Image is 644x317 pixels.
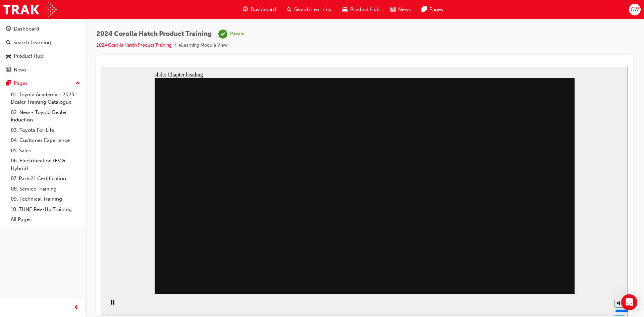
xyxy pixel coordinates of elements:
[178,42,228,49] li: eLearning Module View
[8,184,83,194] a: 08. Service Training
[218,30,227,39] span: learningRecordVerb_PASS-icon
[96,42,172,48] a: 2024 Corolla Hatch Product Training
[14,80,28,87] div: Pages
[3,50,83,62] a: Product Hub
[3,77,83,90] button: Pages
[96,30,212,38] span: 2024 Corolla Hatch Product Training
[74,304,79,312] span: prev-icon
[13,39,51,47] div: Search Learning
[6,67,11,73] span: news-icon
[6,81,11,87] span: pages-icon
[509,227,523,249] div: misc controls
[14,25,39,33] div: Dashboard
[214,30,216,38] span: |
[8,135,83,146] a: 04. Customer Experience
[8,107,83,125] a: 02. New - Toyota Dealer Induction
[350,6,380,13] span: Product Hub
[3,37,83,49] a: Search Learning
[629,4,641,15] button: CW
[398,6,411,13] span: News
[8,194,83,204] a: 09. Technical Training
[14,52,43,60] div: Product Hub
[287,5,291,14] span: search-icon
[621,294,637,310] div: Open Intercom Messenger
[513,233,524,241] button: Mute (Ctrl+Alt+M)
[14,66,26,74] div: News
[294,6,332,13] span: Search Learning
[3,233,15,244] button: Pause (Ctrl+Alt+P)
[281,3,337,16] a: search-iconSearch Learning
[342,5,347,14] span: car-icon
[3,64,83,76] a: News
[6,26,11,32] span: guage-icon
[8,214,83,225] a: All Pages
[251,6,276,13] span: Dashboard
[230,31,245,37] div: Passed
[6,40,11,46] span: search-icon
[429,6,443,13] span: Pages
[422,5,427,14] span: pages-icon
[390,5,395,14] span: news-icon
[631,6,639,13] span: CW
[3,2,57,17] img: Trak
[8,204,83,215] a: 10. TUNE Rev-Up Training
[8,156,83,173] a: 06. Electrification (EV & Hybrid)
[385,3,416,16] a: news-iconNews
[8,173,83,184] a: 07. Parts21 Certification
[243,5,248,14] span: guage-icon
[337,3,385,16] a: car-iconProduct Hub
[8,90,83,107] a: 01. Toyota Academy - 2025 Dealer Training Catalogue
[3,21,83,77] button: DashboardSearch LearningProduct HubNews
[237,3,281,16] a: guage-iconDashboard
[75,79,80,88] span: up-icon
[8,146,83,156] a: 05. Sales
[416,3,448,16] a: pages-iconPages
[8,125,83,136] a: 03. Toyota For Life
[514,242,557,247] input: volume
[3,23,83,35] a: Dashboard
[6,53,11,59] span: car-icon
[3,227,15,249] div: playback controls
